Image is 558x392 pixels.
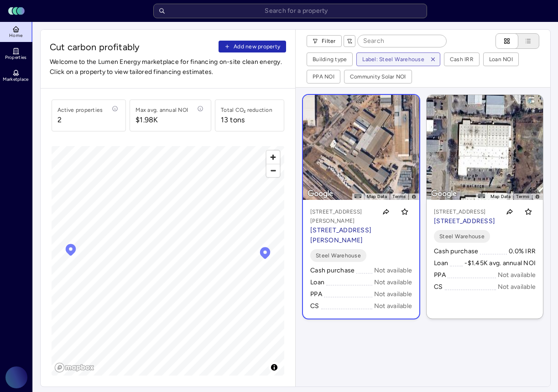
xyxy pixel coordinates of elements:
div: Loan [434,258,448,268]
div: Loan [310,277,324,287]
a: Map[STREET_ADDRESS][STREET_ADDRESS]Toggle favoriteSteel WarehouseCash purchase0.0% IRRLoan-$1.45K... [427,95,543,319]
span: 2 [57,115,103,125]
button: Label: Steel Warehouse [357,53,426,66]
div: Not available [374,266,412,276]
div: Not available [498,282,536,292]
div: Map marker [258,246,272,262]
span: Properties [5,55,27,60]
div: Cash purchase [310,266,355,276]
div: 13 tons [221,115,245,125]
div: PPA [310,289,322,299]
button: PPA NOI [307,70,340,83]
span: Home [9,33,22,38]
div: Cash IRR [450,55,474,64]
div: Total CO₂ reduction [221,105,272,115]
button: Community Solar NOI [344,70,412,83]
div: Building type [313,55,347,64]
input: Search for a property [153,4,427,18]
div: Loan NOI [489,55,513,64]
div: Cash purchase [434,246,478,256]
p: [STREET_ADDRESS] [434,207,495,216]
div: PPA NOI [313,72,334,81]
div: 0.0% IRR [509,246,536,256]
button: Toggle attribution [269,362,280,373]
input: Search [358,35,446,47]
button: Loan NOI [484,53,518,66]
div: CS [434,282,443,292]
div: Not available [374,301,412,311]
div: Community Solar NOI [350,72,406,81]
span: Add new property [234,42,280,51]
span: Zoom out [266,164,280,177]
div: Not available [374,289,412,299]
button: Toggle favorite [521,204,536,219]
div: Label: Steel Warehouse [362,55,424,64]
div: PPA [434,270,446,280]
div: -$1.45K avg. annual NOI [464,258,536,268]
div: Not available [374,277,412,287]
span: Welcome to the Lumen Energy marketplace for financing on-site clean energy. Click on a property t... [50,57,286,77]
span: Steel Warehouse [316,251,361,260]
button: Cash IRR [444,53,479,66]
button: List view [509,33,539,49]
div: Not available [498,270,536,280]
p: [STREET_ADDRESS][PERSON_NAME] [310,207,373,225]
div: Active properties [57,105,103,115]
button: Add new property [219,41,286,52]
div: CS [310,301,319,311]
button: Building type [307,53,352,66]
canvas: Map [52,146,284,376]
button: Zoom in [266,151,280,164]
button: Cards view [495,33,518,49]
a: Mapbox logo [54,362,94,373]
button: Toggle favorite [397,204,412,219]
span: Filter [322,37,336,46]
a: Map[STREET_ADDRESS][PERSON_NAME][STREET_ADDRESS][PERSON_NAME]Toggle favoriteSteel WarehouseCash p... [303,95,419,319]
button: Filter [307,35,342,47]
p: [STREET_ADDRESS][PERSON_NAME] [310,225,373,246]
div: Max avg. annual NOI [136,105,188,115]
span: Steel Warehouse [439,232,485,241]
div: Map marker [64,243,78,259]
span: $1.98K [136,115,188,125]
span: Marketplace [3,77,28,82]
p: [STREET_ADDRESS] [434,216,495,226]
span: Cut carbon profitably [50,41,215,53]
button: Zoom out [266,164,280,177]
